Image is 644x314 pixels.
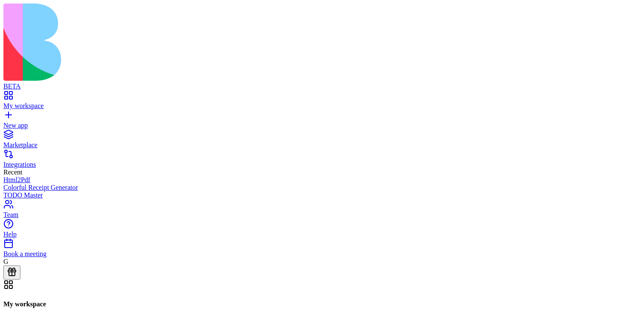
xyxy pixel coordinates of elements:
div: BETA [3,83,641,90]
span: G [3,258,9,265]
a: Team [3,203,641,219]
div: Team [3,211,641,219]
div: Integrations [3,161,641,168]
h4: My workspace [3,300,641,308]
a: Marketplace [3,134,641,149]
div: Marketplace [3,141,641,149]
a: BETA [3,75,641,90]
a: Integrations [3,153,641,168]
span: Recent [3,168,22,176]
a: Html2Pdf [3,176,641,184]
a: New app [3,114,641,129]
div: My workspace [3,102,641,110]
a: Book a meeting [3,243,641,258]
div: Help [3,231,641,238]
a: Colorful Receipt Generator [3,184,641,191]
a: TODO Master [3,191,641,199]
a: Help [3,223,641,238]
div: New app [3,122,641,129]
img: logo [3,3,346,81]
div: Book a meeting [3,250,641,258]
a: My workspace [3,94,641,110]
